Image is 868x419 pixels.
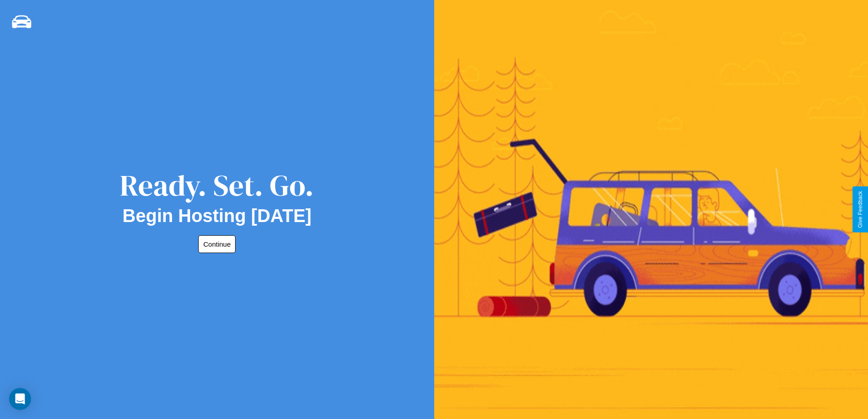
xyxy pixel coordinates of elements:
[120,165,314,206] div: Ready. Set. Go.
[198,235,236,253] button: Continue
[9,388,31,410] div: Open Intercom Messenger
[123,206,312,226] h2: Begin Hosting [DATE]
[857,191,863,228] div: Give Feedback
